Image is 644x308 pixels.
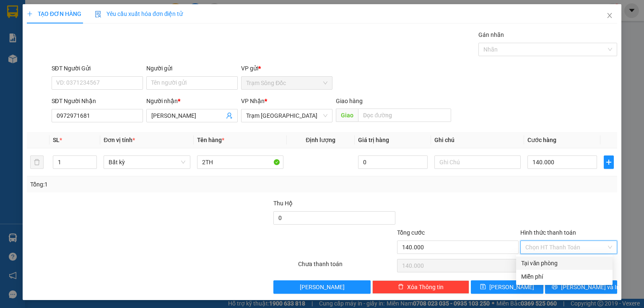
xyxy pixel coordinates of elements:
[358,155,428,169] input: 0
[53,137,60,143] span: SL
[30,180,249,189] div: Tổng: 1
[297,259,396,274] div: Chưa thanh toán
[407,282,444,292] span: Xóa Thông tin
[241,98,265,104] span: VP Nhận
[27,11,33,17] span: plus
[27,10,81,17] span: TẠO ĐƠN HÀNG
[146,96,238,106] div: Người nhận
[306,137,335,143] span: Định lượng
[273,200,293,207] span: Thu Hộ
[95,11,101,18] img: icon
[52,96,143,106] div: SĐT Người Nhận
[397,229,425,236] span: Tổng cước
[226,112,233,119] span: user-add
[606,12,613,19] span: close
[109,156,185,168] span: Bất kỳ
[480,284,486,290] span: save
[561,282,620,292] span: [PERSON_NAME] và In
[300,282,345,292] span: [PERSON_NAME]
[471,280,543,294] button: save[PERSON_NAME]
[197,137,224,143] span: Tên hàng
[521,259,608,268] div: Tại văn phòng
[527,137,556,143] span: Cước hàng
[520,229,576,236] label: Hình thức thanh toán
[545,280,618,294] button: printer[PERSON_NAME] và In
[30,155,44,169] button: delete
[241,64,332,73] div: VP gửi
[358,137,389,143] span: Giá trị hàng
[598,4,621,28] button: Close
[246,109,327,122] span: Trạm Sài Gòn
[197,155,283,169] input: VD: Bàn, Ghế
[336,98,363,104] span: Giao hàng
[104,137,135,143] span: Đơn vị tính
[552,284,558,290] span: printer
[372,280,469,294] button: deleteXóa Thông tin
[273,280,370,294] button: [PERSON_NAME]
[358,109,451,122] input: Dọc đường
[246,77,327,89] span: Trạm Sông Đốc
[398,284,404,290] span: delete
[604,159,613,166] span: plus
[478,31,504,38] label: Gán nhãn
[431,132,524,148] th: Ghi chú
[434,155,521,169] input: Ghi Chú
[489,282,534,292] span: [PERSON_NAME]
[146,64,238,73] div: Người gửi
[95,10,183,17] span: Yêu cầu xuất hóa đơn điện tử
[521,272,608,281] div: Miễn phí
[604,155,614,169] button: plus
[336,109,358,122] span: Giao
[52,64,143,73] div: SĐT Người Gửi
